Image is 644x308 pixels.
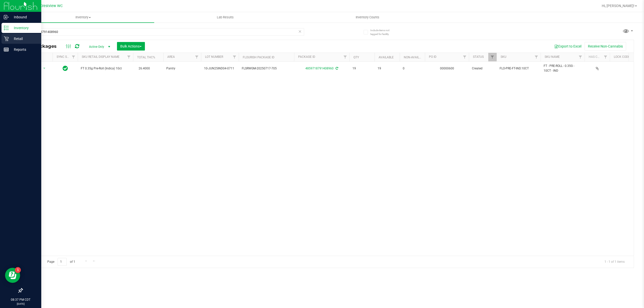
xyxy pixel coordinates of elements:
[335,67,338,70] span: Sync from Compliance System
[9,36,39,42] p: Retail
[9,47,39,53] p: Reports
[378,66,397,71] span: 19
[154,12,296,23] a: Lab Results
[125,53,133,61] a: Filter
[9,25,39,31] p: Inventory
[12,15,154,20] span: Inventory
[370,28,395,36] span: Include items not tagged for facility
[41,65,48,72] span: select
[545,55,560,59] a: SKU Name
[22,28,304,36] input: Search Package ID, Item Name, SKU, Lot or Part Number...
[341,53,349,61] a: Filter
[120,44,142,48] span: Bulk Actions
[349,15,386,20] span: Inventory Counts
[4,15,9,20] inline-svg: Inbound
[296,12,438,23] a: Inventory Counts
[4,47,9,52] inline-svg: Reports
[81,66,130,71] span: FT 0.35g Pre-Roll (Indica) 10ct
[57,55,76,59] a: Sync Status
[166,66,198,71] span: Pantry
[117,42,145,51] button: Bulk Actions
[230,53,239,61] a: Filter
[473,55,484,59] a: Status
[488,53,497,61] a: Filter
[193,53,201,61] a: Filter
[461,53,469,61] a: Filter
[614,55,630,59] a: Lock Code
[204,66,236,71] span: 10-JUN25IND04-0711
[205,55,223,59] a: Lot Number
[403,66,422,71] span: 0
[69,53,78,61] a: Filter
[9,14,39,20] p: Inbound
[5,268,20,283] iframe: Resource center
[404,56,426,59] a: Non-Available
[242,66,291,71] span: FLSRWGM-20250717-705
[210,15,240,20] span: Lab Results
[472,66,494,71] span: Created
[167,55,175,59] a: Area
[137,56,155,59] a: Total THC%
[82,55,119,59] a: SKU Retail Display Name
[585,53,610,62] th: Has COA
[544,64,582,73] span: FT - PRE-ROLL - 0.35G - 10CT - IND
[4,36,9,41] inline-svg: Retail
[298,55,315,59] a: Package ID
[26,43,62,49] span: All Packages
[2,302,39,306] p: [DATE]
[551,42,585,51] button: Export to Excel
[305,67,334,70] a: 4859718791408960
[532,53,541,61] a: Filter
[379,56,394,59] a: Available
[43,258,79,266] span: Page of 1
[585,42,626,51] button: Receive Non-Cannabis
[15,267,21,273] iframe: Resource center unread badge
[440,67,454,70] a: 00000600
[58,258,67,266] input: 1
[243,56,274,59] a: Flourish Package ID
[136,65,152,72] span: 26.4000
[576,53,585,61] a: Filter
[298,28,302,35] span: Clear
[429,55,436,59] a: PO ID
[12,12,154,23] a: Inventory
[2,297,39,302] p: 08:37 PM CDT
[353,56,359,59] a: Qty
[63,65,68,72] span: In Sync
[602,4,634,8] span: Hi, [PERSON_NAME]!
[500,66,538,71] span: FLO-PRE-FT-IND.10CT
[40,4,63,8] span: Crestview WC
[600,258,629,266] span: 1 - 1 of 1 items
[4,25,9,30] inline-svg: Inventory
[501,55,506,59] a: SKU
[352,66,372,71] span: 19
[601,53,610,61] a: Filter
